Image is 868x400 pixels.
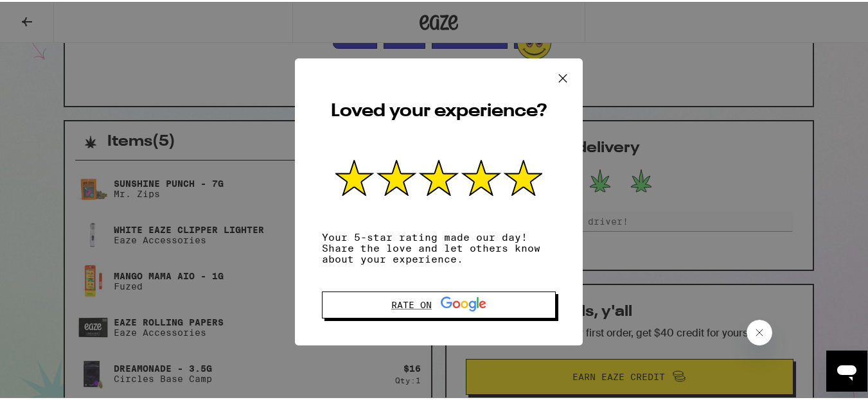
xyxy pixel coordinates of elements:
iframe: Close message [747,318,772,343]
p: Your 5-star rating made our day! Share the love and let others know about your experience. [322,230,556,263]
iframe: Button to launch messaging window [826,349,867,390]
div: Rate on [391,295,486,311]
h2: Loved your experience? [322,97,556,122]
button: Rate on [322,290,556,317]
span: Hi. Need any help? [8,9,93,19]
